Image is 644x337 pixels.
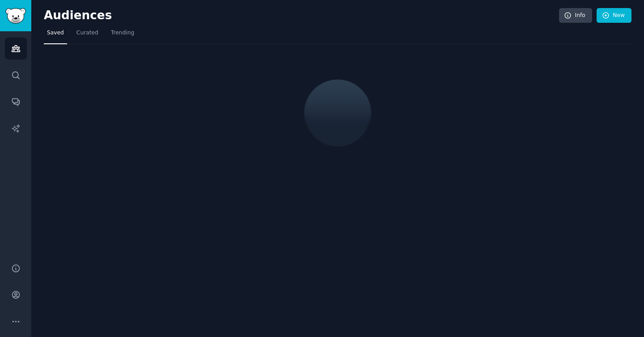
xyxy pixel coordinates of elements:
img: GummySearch logo [5,8,26,24]
a: Trending [108,26,137,44]
span: Saved [47,29,64,37]
a: Curated [73,26,102,44]
span: Trending [111,29,134,37]
h2: Audiences [44,8,559,23]
a: New [597,8,631,23]
a: Info [559,8,592,23]
span: Curated [76,29,98,37]
a: Saved [44,26,67,44]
